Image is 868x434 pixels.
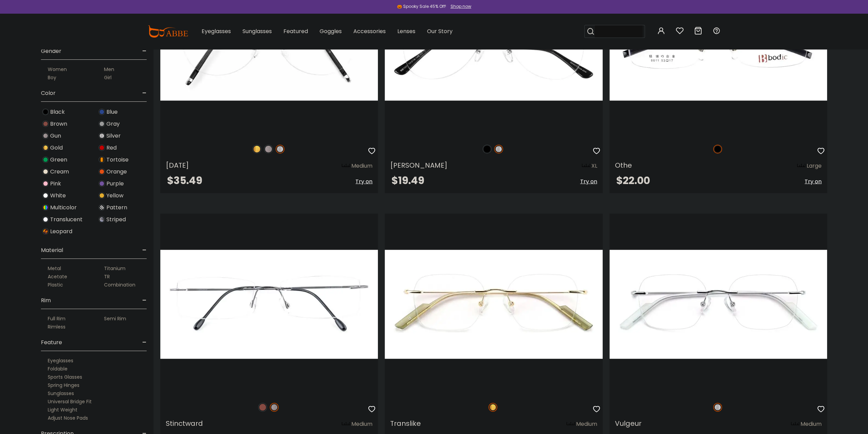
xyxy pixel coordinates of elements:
[258,403,267,412] img: Brown
[805,178,822,185] span: Try on
[342,422,350,427] img: size ruler
[106,215,126,224] span: Striped
[353,27,386,35] span: Accessories
[50,144,63,152] span: Gold
[713,403,722,412] img: Silver
[160,214,378,395] a: Gun Stinctward - Titanium ,Adjust Nose Pads
[48,373,82,381] label: Sports Glasses
[385,214,602,395] img: Gold Translike - Metal ,Adjust Nose Pads
[202,27,231,35] span: Eyeglasses
[567,422,575,427] img: size ruler
[791,422,799,427] img: size ruler
[355,178,372,185] span: Try on
[580,178,597,185] span: Try on
[342,164,350,169] img: size ruler
[270,403,279,412] img: Gun
[397,3,446,10] div: 🎃 Spooky Sale 45% Off!
[41,242,63,258] span: Material
[42,180,49,187] img: Pink
[48,73,56,82] label: Boy
[713,145,722,154] img: Black
[99,180,105,187] img: Purple
[615,160,632,170] span: Othe
[48,323,65,331] label: Rimless
[48,356,73,365] label: Eyeglasses
[41,85,56,101] span: Color
[104,65,114,73] label: Men
[148,25,188,38] img: abbeglasses.com
[48,406,77,414] label: Light Weight
[252,145,261,154] img: Gold
[99,132,105,139] img: Silver
[106,144,117,152] span: Red
[104,73,112,82] label: Girl
[104,281,135,289] label: Combination
[50,204,77,212] span: Multicolor
[615,419,642,428] span: Vulgeur
[106,168,127,176] span: Orange
[99,109,105,115] img: Blue
[106,108,118,116] span: Blue
[451,3,471,10] div: Shop now
[50,180,61,188] span: Pink
[616,173,650,188] span: $22.00
[48,272,67,281] label: Acetate
[99,156,105,163] img: Tortoise
[99,168,105,175] img: Orange
[42,192,49,199] img: White
[42,156,49,163] img: Green
[320,27,342,35] span: Goggles
[99,216,105,223] img: Striped
[50,132,61,140] span: Gun
[41,292,51,309] span: Rim
[50,227,72,236] span: Leopard
[106,192,123,200] span: Yellow
[242,27,272,35] span: Sunglasses
[42,228,49,235] img: Leopard
[41,43,61,59] span: Gender
[48,264,61,272] label: Metal
[42,132,49,139] img: Gun
[800,420,822,428] div: Medium
[42,144,49,151] img: Gold
[494,145,503,154] img: Silver
[50,120,67,128] span: Brown
[106,120,120,128] span: Gray
[42,121,49,127] img: Brown
[104,264,126,272] label: Titanium
[42,168,49,175] img: Cream
[41,334,62,351] span: Feature
[582,164,590,169] img: size ruler
[167,173,202,188] span: $35.49
[807,162,822,170] div: Large
[427,27,453,35] span: Our Story
[42,216,49,223] img: Translucent
[797,164,805,169] img: size ruler
[392,173,424,188] span: $19.49
[576,420,597,428] div: Medium
[106,132,121,140] span: Silver
[142,43,147,59] span: -
[106,204,127,212] span: Pattern
[106,156,129,164] span: Tortoise
[351,162,372,170] div: Medium
[50,215,83,224] span: Translucent
[591,162,597,170] div: XL
[264,145,273,154] img: Gun
[50,156,67,164] span: Green
[99,204,105,211] img: Pattern
[447,3,471,9] a: Shop now
[99,144,105,151] img: Red
[50,192,66,200] span: White
[48,65,67,73] label: Women
[390,419,421,428] span: Translike
[488,403,497,412] img: Gold
[166,160,189,170] span: [DATE]
[48,314,65,323] label: Full Rim
[166,419,203,428] span: Stinctward
[397,27,415,35] span: Lenses
[104,272,110,281] label: TR
[142,242,147,258] span: -
[104,314,126,323] label: Semi Rim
